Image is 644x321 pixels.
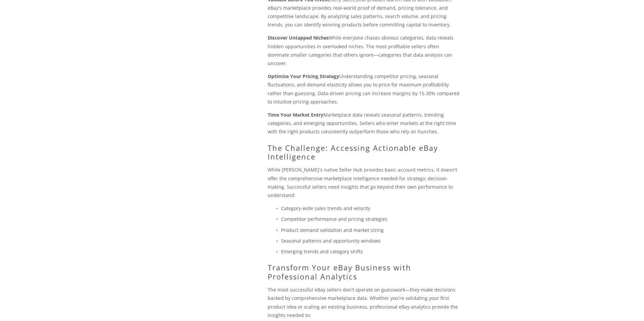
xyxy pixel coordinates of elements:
[281,215,462,223] p: Competitor performance and pricing strategies
[268,166,462,199] p: While [PERSON_NAME]'s native Seller Hub provides basic account metrics, it doesn't offer the comp...
[268,285,462,319] p: The most successful eBay sellers don't operate on guesswork—they make decisions backed by compreh...
[268,263,462,281] h2: Transform Your eBay Business with Professional Analytics
[268,72,462,106] p: Understanding competitor pricing, seasonal fluctuations, and demand elasticity allows you to pric...
[281,237,462,245] p: Seasonal patterns and opportunity windows
[268,112,323,118] strong: Time Your Market Entry
[281,226,462,234] p: Product demand validation and market sizing
[268,34,462,67] p: While everyone chases obvious categories, data reveals hidden opportunities in overlooked niches....
[268,143,462,161] h2: The Challenge: Accessing Actionable eBay Intelligence
[268,111,462,136] p: Marketplace data reveals seasonal patterns, trending categories, and emerging opportunities. Sell...
[281,204,462,212] p: Category-wide sales trends and velocity
[268,73,339,79] strong: Optimize Your Pricing Strategy
[281,247,462,256] p: Emerging trends and category shifts
[268,35,329,41] strong: Discover Untapped Niches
